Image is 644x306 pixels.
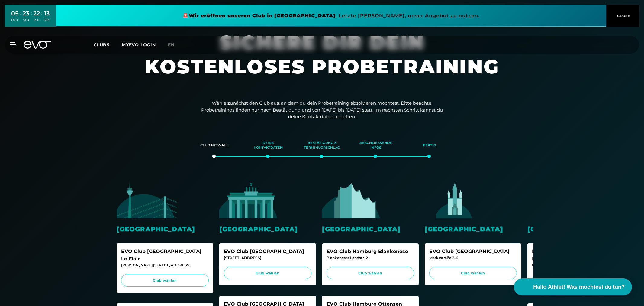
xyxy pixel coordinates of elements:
[141,30,503,91] h1: Sichere dir dein kostenloses Probetraining
[168,42,175,47] span: en
[527,181,588,218] img: evofitness
[249,137,288,154] div: Deine Kontaktdaten
[195,137,234,154] div: Clubauswahl
[327,267,414,280] a: Club wählen
[219,224,316,234] div: [GEOGRAPHIC_DATA]
[322,181,382,218] img: evofitness
[94,42,110,47] span: Clubs
[168,41,182,48] a: en
[33,18,40,22] div: MIN
[429,255,517,261] div: Marktstraße 2-6
[514,278,632,295] button: Hallo Athlet! Was möchtest du tun?
[224,255,311,261] div: [STREET_ADDRESS]
[303,137,341,154] div: Bestätigung & Terminvorschlag
[94,42,122,47] a: Clubs
[230,271,306,276] span: Club wählen
[23,9,29,18] div: 23
[44,18,50,22] div: SEK
[20,10,21,26] div: :
[11,18,19,22] div: TAGE
[23,18,29,22] div: STD
[429,248,517,255] div: EVO Club [GEOGRAPHIC_DATA]
[410,137,449,154] div: Fertig
[327,248,414,255] div: EVO Club Hamburg Blankenese
[425,224,521,234] div: [GEOGRAPHIC_DATA]
[44,9,50,18] div: 13
[533,283,625,291] span: Hallo Athlet! Was möchtest du tun?
[616,13,630,18] span: CLOSE
[356,137,395,154] div: Abschließende Infos
[606,5,639,27] button: CLOSE
[201,100,443,120] p: Wähle zunächst den Club aus, an dem du dein Probetraining absolvieren möchtest. Bitte beachte: Pr...
[122,42,156,47] a: MYEVO LOGIN
[224,267,311,280] a: Club wählen
[532,248,620,262] div: EVO Club [GEOGRAPHIC_DATA] Maxvorstadt
[425,181,485,218] img: evofitness
[121,274,209,287] a: Club wählen
[322,224,419,234] div: [GEOGRAPHIC_DATA]
[435,271,511,276] span: Club wählen
[31,10,32,26] div: :
[121,248,209,262] div: EVO Club [GEOGRAPHIC_DATA] Le Flair
[117,224,213,234] div: [GEOGRAPHIC_DATA]
[41,10,42,26] div: :
[33,9,40,18] div: 22
[11,9,19,18] div: 05
[219,181,280,218] img: evofitness
[224,248,311,255] div: EVO Club [GEOGRAPHIC_DATA]
[127,278,203,283] span: Club wählen
[327,255,414,261] div: Blankeneser Landstr. 2
[532,262,620,268] div: Briennerstr. 55
[121,262,209,268] div: [PERSON_NAME][STREET_ADDRESS]
[429,267,517,280] a: Club wählen
[117,181,177,218] img: evofitness
[527,224,624,234] div: [GEOGRAPHIC_DATA]
[332,271,408,276] span: Club wählen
